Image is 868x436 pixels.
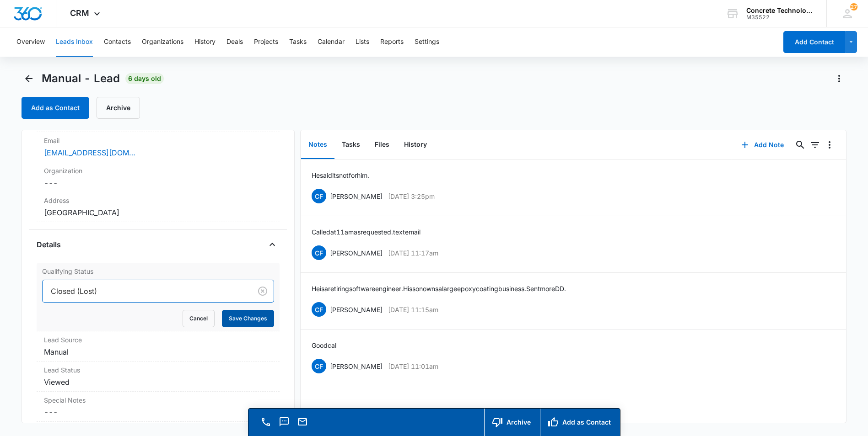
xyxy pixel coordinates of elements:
[312,302,326,317] span: CF
[540,409,620,436] button: Add as Contact
[732,134,793,156] button: Add Note
[808,138,822,152] button: Filters
[793,138,808,152] button: Search...
[142,27,183,57] button: Organizations
[37,132,280,162] div: Email[EMAIL_ADDRESS][DOMAIN_NAME]
[44,196,272,205] label: Address
[16,27,45,57] button: Overview
[44,407,272,418] dd: ---
[97,97,140,119] button: Archive
[484,409,540,436] button: Archive
[259,415,272,428] button: Call
[832,71,846,86] button: Actions
[415,27,439,57] button: Settings
[330,362,383,371] p: [PERSON_NAME]
[301,131,334,159] button: Notes
[44,395,272,405] label: Special Notes
[44,346,272,357] dd: Manual
[70,8,89,18] span: CRM
[44,136,272,145] label: Email
[296,415,309,428] button: Email
[44,166,272,175] label: Organization
[746,7,813,14] div: account name
[388,191,435,201] p: [DATE] 3:25pm
[37,192,280,222] div: Address[GEOGRAPHIC_DATA]
[312,189,326,203] span: CF
[289,27,307,57] button: Tasks
[104,27,131,57] button: Contacts
[850,3,857,11] span: 27
[334,131,367,159] button: Tasks
[318,27,345,57] button: Calendar
[259,421,272,429] a: Call
[312,170,369,180] p: He said its not for him.
[746,14,813,21] div: account id
[22,97,89,119] button: Add as Contact
[42,266,274,276] label: Qualifying Status
[312,340,336,350] p: Good cal
[330,191,383,201] p: [PERSON_NAME]
[388,305,438,314] p: [DATE] 11:15am
[44,177,272,188] dd: ---
[312,284,566,293] p: He is a retiring software engineer. His son owns a large epoxy coating business. Sent more DD.
[37,392,280,422] div: Special Notes---
[44,365,272,375] dt: Lead Status
[226,27,243,57] button: Deals
[37,239,61,250] h4: Details
[312,245,326,260] span: CF
[37,362,280,392] div: Lead StatusViewed
[850,3,857,11] div: notifications count
[37,331,280,362] div: Lead SourceManual
[296,421,309,429] a: Email
[822,138,837,152] button: Overflow Menu
[125,73,164,84] span: 6 days old
[194,27,216,57] button: History
[312,359,326,373] span: CF
[783,31,845,53] button: Add Contact
[222,310,274,327] button: Save Changes
[255,284,270,298] button: Clear
[388,248,438,258] p: [DATE] 11:17am
[367,131,397,159] button: Files
[397,131,434,159] button: History
[278,415,291,428] button: Text
[44,335,272,345] dt: Lead Source
[330,248,383,258] p: [PERSON_NAME]
[388,362,438,371] p: [DATE] 11:01am
[22,71,36,86] button: Back
[356,27,369,57] button: Lists
[278,421,291,429] a: Text
[330,305,383,314] p: [PERSON_NAME]
[44,207,272,218] dd: [GEOGRAPHIC_DATA]
[44,147,135,158] a: [EMAIL_ADDRESS][DOMAIN_NAME]
[37,162,280,192] div: Organization---
[42,72,120,85] span: Manual - Lead
[380,27,404,57] button: Reports
[44,377,272,388] dd: Viewed
[183,310,215,327] button: Cancel
[56,27,93,57] button: Leads Inbox
[254,27,278,57] button: Projects
[265,237,280,252] button: Close
[312,227,421,237] p: Called at 11 am as requested. text email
